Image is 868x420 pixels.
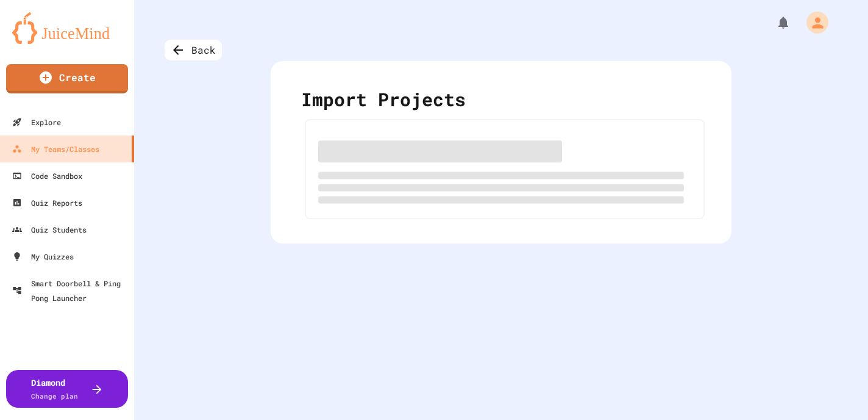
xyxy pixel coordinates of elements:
[165,40,222,60] div: Back
[6,64,128,93] a: Create
[12,168,82,183] div: Code Sandbox
[12,142,99,156] div: My Teams/Classes
[794,9,831,37] div: My Account
[753,12,794,33] div: My Notifications
[301,85,701,119] div: Import Projects
[12,115,61,129] div: Explore
[12,195,82,210] div: Quiz Reports
[31,391,78,400] span: Change plan
[12,249,74,264] div: My Quizzes
[12,222,87,237] div: Quiz Students
[31,376,78,402] div: Diamond
[6,370,128,408] button: DiamondChange plan
[12,276,129,305] div: Smart Doorbell & Ping Pong Launcher
[12,12,122,44] img: logo-orange.svg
